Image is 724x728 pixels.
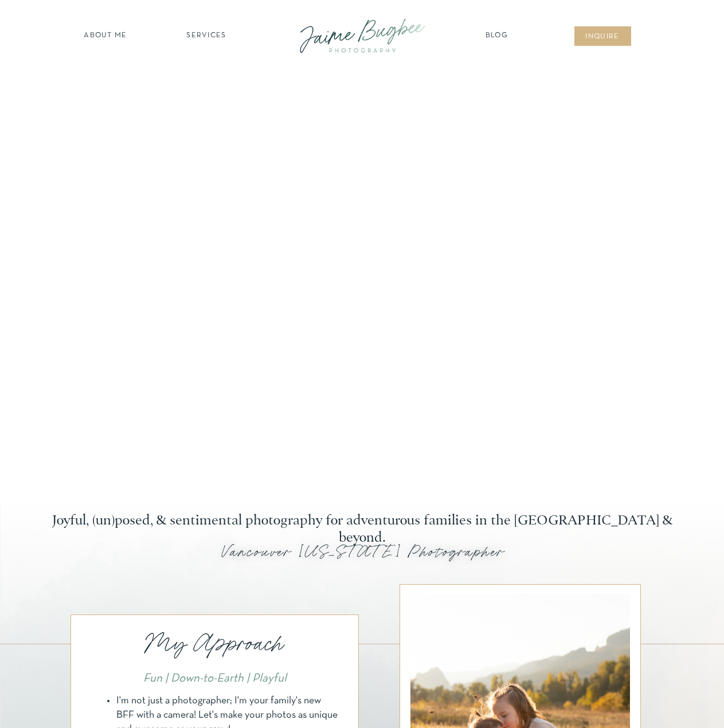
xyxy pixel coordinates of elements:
a: inqUIre [580,32,626,43]
a: SERVICES [174,30,239,42]
a: Blog [483,30,511,42]
a: about ME [81,30,131,42]
p: My Approach [131,628,299,660]
h1: Vancouver [US_STATE] Photographer [170,543,555,569]
i: Fun | Down-to-Earth | Playful [143,673,287,684]
h2: Joyful, (un)posed, & sentimental photography for adventurous families in the [GEOGRAPHIC_DATA] & ... [42,512,683,530]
